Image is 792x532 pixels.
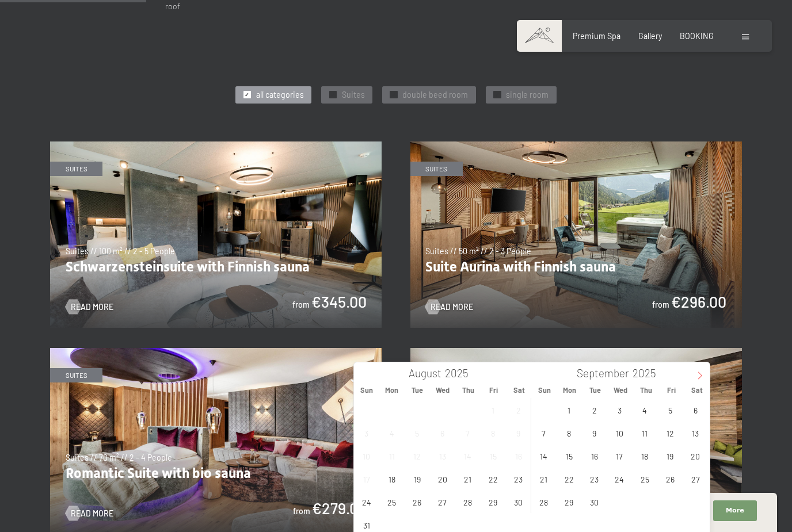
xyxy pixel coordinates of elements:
[50,348,382,354] a: Romantic Suite with bio sauna
[532,386,557,394] span: Sun
[482,445,504,467] span: August 15, 2025
[71,508,113,519] span: Read more
[608,386,633,394] span: Wed
[379,386,405,394] span: Mon
[482,422,504,444] span: August 8, 2025
[380,422,403,444] span: August 4, 2025
[608,399,631,421] span: September 3, 2025
[507,445,530,467] span: August 16, 2025
[482,399,504,421] span: August 1, 2025
[380,491,403,513] span: August 25, 2025
[583,399,606,421] span: September 2, 2025
[431,445,454,467] span: August 13, 2025
[608,468,631,490] span: September 24, 2025
[431,422,454,444] span: August 6, 2025
[634,399,656,421] span: September 4, 2025
[633,386,658,394] span: Thu
[582,386,608,394] span: Tue
[608,445,631,467] span: September 17, 2025
[634,468,656,490] span: September 25, 2025
[406,468,428,490] span: August 19, 2025
[355,445,378,467] span: August 10, 2025
[583,491,606,513] span: September 30, 2025
[355,468,378,490] span: August 17, 2025
[634,445,656,467] span: September 18, 2025
[66,508,113,519] a: Read more
[638,31,662,41] a: Gallery
[583,445,606,467] span: September 16, 2025
[410,141,742,148] a: Suite Aurina with Finnish sauna
[481,386,506,394] span: Fri
[50,141,382,328] img: Schwarzensteinsuite with Finnish sauna
[456,468,479,490] span: August 21, 2025
[684,445,707,467] span: September 20, 2025
[245,91,249,98] span: ✓
[355,491,378,513] span: August 24, 2025
[532,491,555,513] span: September 28, 2025
[684,399,707,421] span: September 6, 2025
[629,366,667,380] input: Year
[380,445,403,467] span: August 11, 2025
[583,422,606,444] span: September 9, 2025
[557,386,582,394] span: Mon
[441,366,479,380] input: Year
[659,468,681,490] span: September 26, 2025
[558,491,580,513] span: September 29, 2025
[684,386,710,394] span: Sat
[409,368,441,379] span: August
[558,399,580,421] span: September 1, 2025
[532,468,555,490] span: September 21, 2025
[455,386,481,394] span: Thu
[634,422,656,444] span: September 11, 2025
[406,422,428,444] span: August 5, 2025
[558,445,580,467] span: September 15, 2025
[659,445,681,467] span: September 19, 2025
[507,399,530,421] span: August 2, 2025
[50,141,382,148] a: Schwarzensteinsuite with Finnish sauna
[659,399,681,421] span: September 5, 2025
[507,468,530,490] span: August 23, 2025
[532,445,555,467] span: September 14, 2025
[558,422,580,444] span: September 8, 2025
[430,386,455,394] span: Wed
[425,301,473,313] a: Read more
[355,422,378,444] span: August 3, 2025
[684,468,707,490] span: September 27, 2025
[558,468,580,490] span: September 22, 2025
[726,506,744,515] span: More
[391,91,396,98] span: ✓
[456,491,479,513] span: August 28, 2025
[507,422,530,444] span: August 9, 2025
[482,491,504,513] span: August 29, 2025
[456,445,479,467] span: August 14, 2025
[659,422,681,444] span: September 12, 2025
[713,500,757,521] button: More
[684,422,707,444] span: September 13, 2025
[583,468,606,490] span: September 23, 2025
[406,445,428,467] span: August 12, 2025
[495,91,500,98] span: ✓
[380,468,403,490] span: August 18, 2025
[507,386,532,394] span: Sat
[342,89,365,101] span: Suites
[406,491,428,513] span: August 26, 2025
[410,141,742,328] img: Suite Aurina with Finnish sauna
[577,368,629,379] span: September
[573,31,620,41] a: Premium Spa
[256,89,304,101] span: all categories
[402,89,468,101] span: double beed room
[66,301,113,313] a: Read more
[410,348,742,354] a: Chaletsuite with bio sauna
[405,386,430,394] span: Tue
[532,422,555,444] span: September 7, 2025
[658,386,684,394] span: Fri
[354,386,379,394] span: Sun
[680,31,714,41] a: BOOKING
[482,468,504,490] span: August 22, 2025
[71,301,113,313] span: Read more
[608,422,631,444] span: September 10, 2025
[431,491,454,513] span: August 27, 2025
